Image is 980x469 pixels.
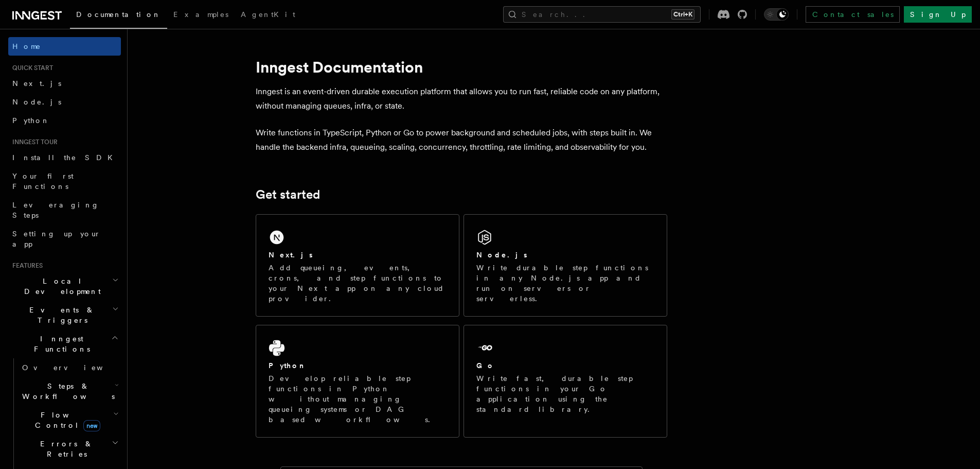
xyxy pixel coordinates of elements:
[503,6,701,23] button: Search...Ctrl+K
[12,230,101,248] span: Setting up your app
[256,58,667,76] h1: Inngest Documentation
[8,262,43,270] span: Features
[8,148,121,167] a: Install the SDK
[235,3,301,28] a: AgentKit
[269,373,447,425] p: Develop reliable step functions in Python without managing queueing systems or DAG based workflows.
[173,10,228,19] span: Examples
[8,272,121,301] button: Local Development
[8,301,121,329] button: Events & Triggers
[167,3,235,28] a: Examples
[8,93,121,111] a: Node.js
[671,9,694,20] kbd: Ctrl+K
[18,439,112,459] span: Errors & Retries
[476,250,527,260] h2: Node.js
[256,84,667,113] p: Inngest is an event-driven durable execution platform that allows you to run fast, reliable code ...
[904,6,972,23] a: Sign Up
[8,224,121,253] a: Setting up your app
[12,98,61,106] span: Node.js
[12,201,99,219] span: Leveraging Steps
[269,360,307,371] h2: Python
[464,214,667,317] a: Node.jsWrite durable step functions in any Node.js app and run on servers or serverless.
[269,263,447,304] p: Add queueing, events, crons, and step functions to your Next app on any cloud provider.
[464,325,667,438] a: GoWrite fast, durable step functions in your Go application using the standard library.
[18,435,121,463] button: Errors & Retries
[256,187,320,202] a: Get started
[806,6,900,23] a: Contact sales
[12,153,119,162] span: Install the SDK
[8,329,121,358] button: Inngest Functions
[12,79,61,88] span: Next.js
[8,167,121,196] a: Your first Functions
[12,172,74,190] span: Your first Functions
[476,373,654,414] p: Write fast, durable step functions in your Go application using the standard library.
[8,111,121,130] a: Python
[8,276,112,297] span: Local Development
[764,8,789,21] button: Toggle dark mode
[476,360,495,371] h2: Go
[256,214,459,317] a: Next.jsAdd queueing, events, crons, and step functions to your Next app on any cloud provider.
[22,363,128,372] span: Overview
[476,263,654,304] p: Write durable step functions in any Node.js app and run on servers or serverless.
[8,64,53,72] span: Quick start
[76,10,161,19] span: Documentation
[18,358,121,377] a: Overview
[256,126,667,154] p: Write functions in TypeScript, Python or Go to power background and scheduled jobs, with steps bu...
[8,334,111,354] span: Inngest Functions
[70,3,167,29] a: Documentation
[241,10,295,19] span: AgentKit
[83,420,100,431] span: new
[256,325,459,438] a: PythonDevelop reliable step functions in Python without managing queueing systems or DAG based wo...
[18,377,121,406] button: Steps & Workflows
[8,196,121,224] a: Leveraging Steps
[8,138,58,146] span: Inngest tour
[12,116,50,125] span: Python
[8,305,112,325] span: Events & Triggers
[12,41,41,51] span: Home
[8,37,121,56] a: Home
[269,250,313,260] h2: Next.js
[8,74,121,93] a: Next.js
[18,410,113,430] span: Flow Control
[18,381,115,402] span: Steps & Workflows
[18,406,121,435] button: Flow Controlnew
